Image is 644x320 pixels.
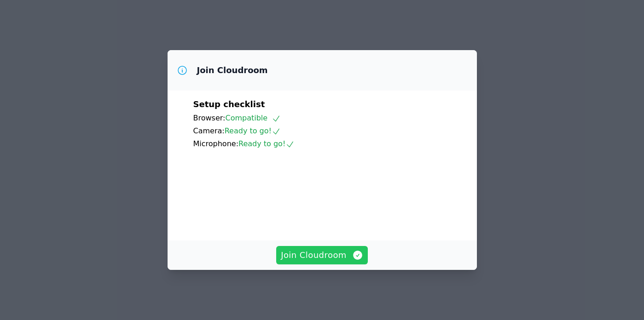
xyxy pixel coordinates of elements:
[238,139,295,148] span: Ready to go!
[193,126,225,135] span: Camera:
[225,114,281,122] span: Compatible
[193,139,239,148] span: Microphone:
[193,99,265,109] span: Setup checklist
[193,114,226,122] span: Browser:
[276,246,368,264] button: Join Cloudroom
[197,65,268,76] h3: Join Cloudroom
[281,249,363,262] span: Join Cloudroom
[225,126,281,135] span: Ready to go!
